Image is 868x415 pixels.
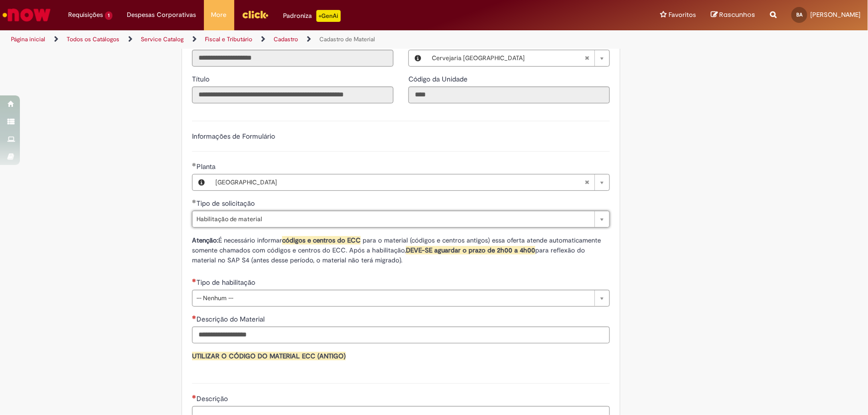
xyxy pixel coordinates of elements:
ul: Trilhas de página [7,30,571,49]
span: [GEOGRAPHIC_DATA] [215,174,584,190]
a: Rascunhos [711,10,755,20]
span: 1 [105,11,112,20]
span: Necessários [192,315,196,319]
input: Email [192,50,393,67]
strong: DEVE-SE aguardar o prazo de 2h00 a 4h00 [406,246,535,254]
span: Rascunhos [719,10,755,19]
p: +GenAi [316,10,341,22]
span: Habilitação de material [196,211,589,227]
span: More [211,10,227,20]
span: Despesas Corporativas [127,10,196,20]
button: Planta, Visualizar este registro Rio de Janeiro [193,174,210,190]
img: ServiceNow [1,5,52,25]
label: Somente leitura - Código da Unidade [408,74,470,84]
span: BA [796,11,802,18]
a: Fiscal e Tributário [205,35,252,43]
button: Local, Visualizar este registro Cervejaria Rio de Janeiro [409,50,427,66]
span: Cervejaria [GEOGRAPHIC_DATA] [432,50,584,66]
span: -- Nenhum -- [196,290,589,306]
strong: Atenção: [192,236,218,245]
span: Requisições [68,10,103,20]
a: Cadastro de Material [319,35,375,43]
span: Necessários - Planta [196,162,217,171]
span: Favoritos [669,10,696,20]
span: Obrigatório Preenchido [192,199,196,203]
span: Tipo de habilitação [196,278,257,287]
span: Necessários [192,395,196,399]
a: Cervejaria [GEOGRAPHIC_DATA]Limpar campo Local [427,50,609,66]
span: [PERSON_NAME] [810,10,861,19]
input: Descrição do Material [192,327,610,343]
abbr: Limpar campo Planta [579,174,594,190]
label: Somente leitura - Título [192,74,211,84]
span: códigos e centros do ECC [282,236,361,245]
a: Página inicial [11,35,45,43]
a: Service Catalog [141,35,184,43]
input: Título [192,86,393,103]
span: É necessário informar para o material (códigos e centros antigos) essa oferta atende automaticame... [192,236,601,264]
input: Código da Unidade [408,86,610,103]
span: Obrigatório Preenchido [192,163,196,166]
div: Padroniza [284,10,341,22]
a: Cadastro [274,35,298,43]
span: Tipo de solicitação [196,199,257,208]
label: Informações de Formulário [192,132,275,141]
span: Necessários [192,278,196,282]
span: Descrição [196,394,230,403]
img: click_logo_yellow_360x200.png [242,7,269,22]
span: Descrição do Material [196,315,267,324]
abbr: Limpar campo Local [579,50,594,66]
a: Todos os Catálogos [67,35,119,43]
span: UTILIZAR O CÓDIGO DO MATERIAL ECC (ANTIGO) [192,352,346,360]
a: [GEOGRAPHIC_DATA]Limpar campo Planta [210,174,609,190]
